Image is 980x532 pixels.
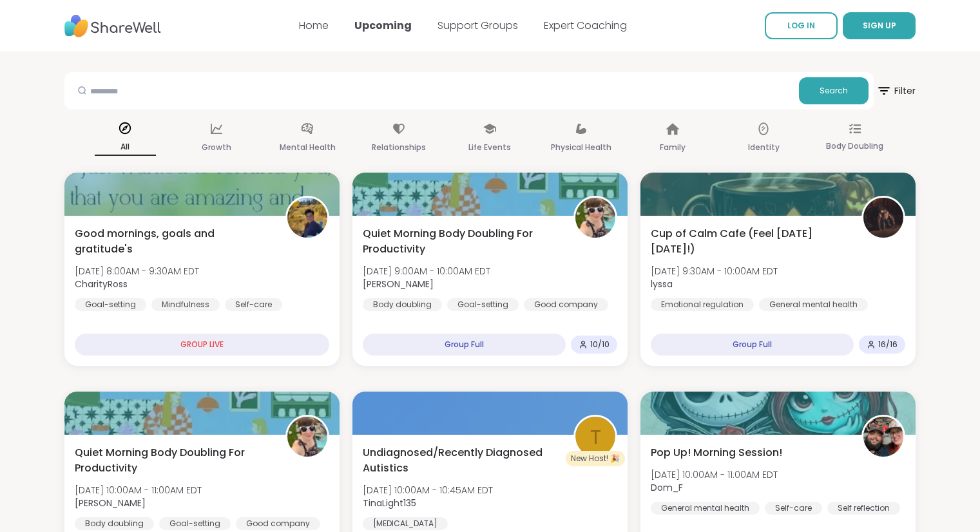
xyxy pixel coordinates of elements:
img: CharityRoss [287,198,327,238]
div: Good company [524,298,608,311]
span: Undiagnosed/Recently Diagnosed Autistics [363,445,559,476]
div: General mental health [651,502,760,515]
span: [DATE] 10:00AM - 11:00AM EDT [651,468,778,481]
p: Body Doubling [826,138,883,154]
div: Group Full [363,334,566,356]
a: Support Groups [437,18,518,33]
img: Adrienne_QueenOfTheDawn [287,417,327,457]
span: Search [820,85,848,97]
div: General mental health [759,298,868,311]
span: [DATE] 9:00AM - 10:00AM EDT [363,265,490,278]
a: Expert Coaching [544,18,627,33]
span: Good mornings, goals and gratitude's [75,226,271,257]
div: Self-care [225,298,282,311]
span: LOG IN [787,20,815,31]
button: Search [799,77,869,104]
div: New Host! 🎉 [566,451,625,466]
div: GROUP LIVE [75,334,329,356]
img: lyssa [863,198,903,238]
b: [PERSON_NAME] [75,497,146,509]
p: Identity [748,140,780,155]
div: Goal-setting [75,298,146,311]
div: Body doubling [363,298,442,311]
div: Self-care [765,502,822,515]
img: Adrienne_QueenOfTheDawn [575,198,615,238]
p: Physical Health [551,140,611,155]
button: Filter [876,72,916,109]
div: Group Full [651,334,854,356]
div: Goal-setting [159,517,231,530]
p: Life Events [468,140,511,155]
span: [DATE] 8:00AM - 9:30AM EDT [75,265,199,278]
img: ShareWell Nav Logo [64,8,161,44]
span: Quiet Morning Body Doubling For Productivity [363,226,559,257]
span: Filter [876,75,916,106]
p: Growth [202,140,231,155]
a: Upcoming [354,18,412,33]
div: Mindfulness [151,298,220,311]
span: SIGN UP [863,20,896,31]
span: [DATE] 10:00AM - 10:45AM EDT [363,484,493,497]
div: [MEDICAL_DATA] [363,517,448,530]
b: Dom_F [651,481,683,494]
div: Goal-setting [447,298,519,311]
p: Mental Health [280,140,336,155]
div: Self reflection [827,502,900,515]
p: All [95,139,156,156]
button: SIGN UP [843,12,916,39]
b: TinaLight135 [363,497,416,509]
div: Emotional regulation [651,298,754,311]
p: Relationships [372,140,426,155]
b: lyssa [651,278,673,290]
p: Family [660,140,686,155]
b: CharityRoss [75,278,128,290]
span: 16 / 16 [878,339,898,350]
img: Dom_F [863,417,903,457]
div: Body doubling [75,517,154,530]
a: Home [299,18,329,33]
span: T [590,422,601,452]
span: 10 / 10 [590,339,610,350]
span: [DATE] 9:30AM - 10:00AM EDT [651,265,778,278]
span: Cup of Calm Cafe (Feel [DATE][DATE]!) [651,226,847,257]
span: [DATE] 10:00AM - 11:00AM EDT [75,484,202,497]
span: Quiet Morning Body Doubling For Productivity [75,445,271,476]
span: Pop Up! Morning Session! [651,445,782,461]
div: Good company [236,517,320,530]
a: LOG IN [765,12,838,39]
b: [PERSON_NAME] [363,278,434,290]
